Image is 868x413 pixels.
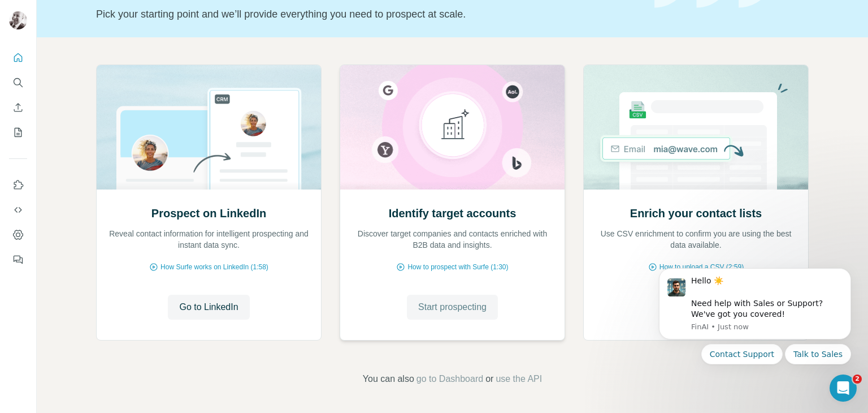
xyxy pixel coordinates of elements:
[853,375,862,384] span: 2
[416,372,483,386] button: go to Dashboard
[9,11,27,29] img: Avatar
[407,295,498,320] button: Start prospecting
[9,122,27,143] button: My lists
[595,228,797,251] p: Use CSV enrichment to confirm you are using the best data available.
[496,372,542,386] button: use the API
[407,262,508,272] span: How to prospect with Surfe (1:30)
[9,48,27,68] button: Quick start
[485,372,493,386] span: or
[168,295,249,320] button: Go to LinkedIn
[389,205,517,221] h2: Identify target accounts
[583,65,809,190] img: Enrich your contact lists
[179,300,238,314] span: Go to LinkedIn
[108,228,310,251] p: Reveal contact information for intelligent prospecting and instant data sync.
[642,255,868,407] iframe: Intercom notifications message
[96,6,641,22] p: Pick your starting point and we’ll provide everything you need to prospect at scale.
[363,372,414,386] span: You can also
[351,228,553,251] p: Discover target companies and contacts enriched with B2B data and insights.
[9,175,27,195] button: Use Surfe on LinkedIn
[151,205,266,221] h2: Prospect on LinkedIn
[9,72,27,93] button: Search
[9,249,27,270] button: Feedback
[9,200,27,220] button: Use Surfe API
[630,205,762,221] h2: Enrich your contact lists
[9,97,27,118] button: Enrich CSV
[9,225,27,245] button: Dashboard
[160,262,268,272] span: How Surfe works on LinkedIn (1:58)
[340,65,565,190] img: Identify target accounts
[830,375,857,402] iframe: Intercom live chat
[418,300,487,314] span: Start prospecting
[96,65,322,190] img: Prospect on LinkedIn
